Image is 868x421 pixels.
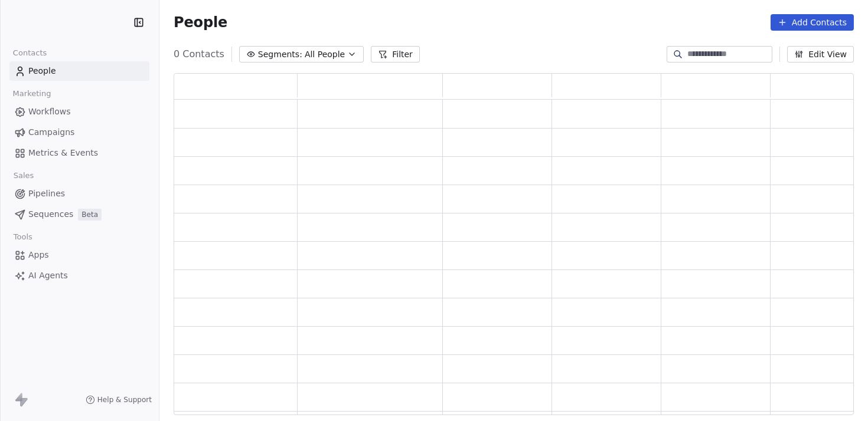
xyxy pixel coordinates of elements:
[9,245,149,265] a: Apps
[28,249,49,261] span: Apps
[28,188,65,200] span: Pipelines
[28,106,71,118] span: Workflows
[78,209,102,221] span: Beta
[28,269,68,282] span: AI Agents
[305,48,345,61] span: All People
[258,48,302,61] span: Segments:
[174,47,224,61] span: 0 Contacts
[174,14,227,31] span: People
[9,61,149,81] a: People
[9,102,149,121] a: Workflows
[9,266,149,285] a: AI Agents
[28,126,74,139] span: Campaigns
[9,123,149,142] a: Campaigns
[9,143,149,163] a: Metrics & Events
[8,228,37,246] span: Tools
[771,14,854,31] button: Add Contacts
[787,46,854,63] button: Edit View
[28,65,56,77] span: People
[9,205,149,224] a: SequencesBeta
[8,85,56,103] span: Marketing
[28,208,73,221] span: Sequences
[28,147,98,159] span: Metrics & Events
[9,184,149,203] a: Pipelines
[8,44,52,62] span: Contacts
[371,46,420,63] button: Filter
[8,167,39,185] span: Sales
[86,395,152,404] a: Help & Support
[97,395,152,404] span: Help & Support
